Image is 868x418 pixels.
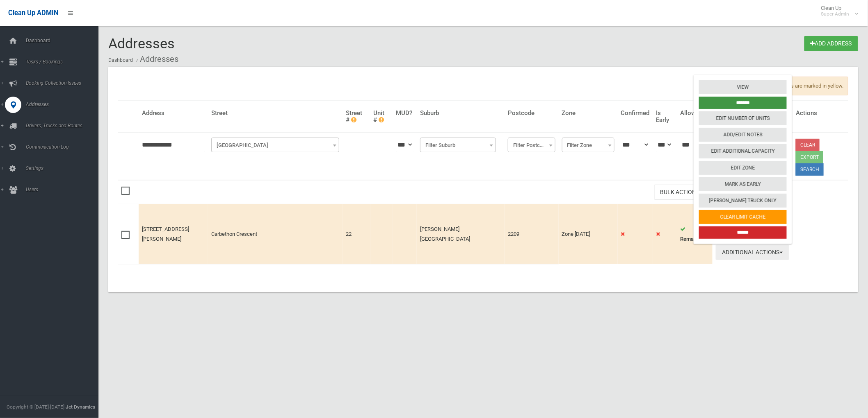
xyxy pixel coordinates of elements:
a: View [699,80,787,94]
span: Filter Street [213,140,337,151]
span: Filter Suburb [420,138,496,152]
h4: Confirmed [621,110,650,117]
h4: Is Early [656,110,674,123]
a: Mark As Early [699,177,787,191]
span: Dashboard [23,38,105,43]
span: Users [23,187,105,192]
span: Clean Up [817,5,858,17]
span: Filter Zone [564,140,612,151]
span: Drivers, Trucks and Routes [23,123,105,129]
strong: Jet Dynamics [66,404,95,410]
a: Dashboard [108,57,133,63]
h4: Actions [796,110,845,117]
li: Addresses [134,52,178,67]
td: Carbethon Crescent [208,204,343,264]
button: Search [796,163,824,176]
button: Bulk Actions [654,185,709,200]
td: 22 [343,204,370,264]
span: Filter Zone [562,138,614,152]
h4: Address [142,110,205,117]
a: Edit Additional Capacity [699,145,787,158]
span: Communication Log [23,144,105,150]
span: Filter Postcode [508,138,555,152]
span: Addresses [23,102,105,107]
span: Settings [23,165,105,171]
h4: MUD? [396,110,414,117]
a: Clear Limit Cache [699,210,787,224]
h4: Unit # [374,110,390,123]
a: Add Address [804,36,858,51]
button: Export [796,151,823,163]
a: Clear [796,139,820,151]
td: Zone [DATE] [559,204,618,264]
button: Additional Actions [716,245,789,260]
span: Booking Collection Issues [23,80,105,86]
h4: Street [211,110,339,117]
h4: Postcode [508,110,555,117]
span: Clean Up ADMIN [8,9,58,17]
span: Filter Street [211,138,339,152]
td: 2 [677,204,713,264]
h4: Suburb [420,110,501,117]
a: [PERSON_NAME] Truck Only [699,194,787,208]
span: Filter Suburb [422,140,493,151]
h4: Allowed [681,110,709,117]
a: Edit Zone [699,161,787,175]
span: Addresses [108,35,175,52]
span: Filter Postcode [510,140,553,151]
td: 2209 [505,204,559,264]
span: Tasks / Bookings [23,59,105,65]
a: Edit Number of Units [699,111,787,125]
a: [STREET_ADDRESS][PERSON_NAME] [142,226,189,242]
h4: Street # [346,110,367,123]
strong: Remaining: [681,236,706,242]
a: Add/Edit Notes [699,128,787,142]
span: Copyright © [DATE]-[DATE] [7,404,64,410]
h4: Zone [562,110,614,117]
td: [PERSON_NAME][GEOGRAPHIC_DATA] [417,204,505,264]
small: Super Admin [821,11,850,17]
